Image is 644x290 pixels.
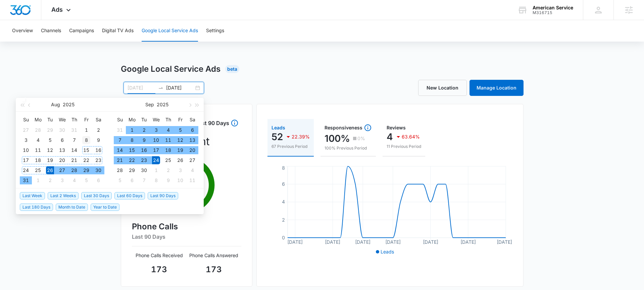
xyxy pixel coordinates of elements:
[20,155,32,165] td: 2025-08-17
[80,135,92,145] td: 2025-08-08
[70,166,78,174] div: 28
[128,136,136,144] div: 8
[126,165,138,175] td: 2025-09-29
[20,204,53,211] span: Last 180 Days
[34,166,42,174] div: 25
[114,135,126,145] td: 2025-09-07
[145,98,154,111] button: Sep
[44,135,56,145] td: 2025-08-05
[176,136,184,144] div: 12
[34,136,42,144] div: 4
[34,146,42,154] div: 11
[142,20,198,42] button: Google Local Service Ads
[80,125,92,135] td: 2025-08-01
[325,133,350,144] p: 100%
[148,192,178,199] span: Last 90 Days
[186,114,198,125] th: Sa
[162,145,174,155] td: 2025-09-18
[138,135,150,145] td: 2025-09-09
[82,176,90,184] div: 5
[132,264,187,276] p: 173
[162,155,174,165] td: 2025-09-25
[325,145,372,151] p: 100% Previous Period
[152,126,160,134] div: 3
[70,156,78,164] div: 21
[186,165,198,175] td: 2025-10-04
[22,126,30,134] div: 27
[206,20,224,42] button: Settings
[162,125,174,135] td: 2025-09-04
[34,176,42,184] div: 1
[282,217,285,223] tspan: 2
[56,155,68,165] td: 2025-08-20
[138,175,150,185] td: 2025-10-07
[225,65,239,73] div: Beta
[116,166,124,174] div: 28
[282,235,285,240] tspan: 0
[469,80,524,96] a: Manage Location
[174,114,186,125] th: Fr
[92,114,104,125] th: Sa
[387,131,393,142] p: 4
[186,155,198,165] td: 2025-09-27
[94,156,102,164] div: 23
[162,175,174,185] td: 2025-10-09
[271,131,283,142] p: 52
[22,176,30,184] div: 31
[114,165,126,175] td: 2025-09-28
[70,146,78,154] div: 14
[82,126,90,134] div: 1
[92,125,104,135] td: 2025-08-02
[56,145,68,155] td: 2025-08-13
[325,124,372,132] div: Responsiveness
[176,126,184,134] div: 5
[69,20,94,42] button: Campaigns
[162,114,174,125] th: Th
[138,114,150,125] th: Tu
[271,143,310,150] p: 67 Previous Period
[126,155,138,165] td: 2025-09-22
[20,165,32,175] td: 2025-08-24
[150,155,162,165] td: 2025-09-24
[138,145,150,155] td: 2025-09-16
[20,175,32,185] td: 2025-08-31
[56,135,68,145] td: 2025-08-06
[116,136,124,144] div: 7
[174,175,186,185] td: 2025-10-10
[48,192,79,199] span: Last 2 Weeks
[150,165,162,175] td: 2025-10-01
[58,166,66,174] div: 27
[56,175,68,185] td: 2025-09-03
[68,145,80,155] td: 2025-08-14
[128,146,136,154] div: 15
[140,156,148,164] div: 23
[63,98,75,111] button: 2025
[186,135,198,145] td: 2025-09-13
[80,175,92,185] td: 2025-09-05
[44,125,56,135] td: 2025-07-29
[150,114,162,125] th: We
[423,239,438,245] tspan: [DATE]
[70,136,78,144] div: 7
[32,145,44,155] td: 2025-08-11
[128,126,136,134] div: 1
[116,156,124,164] div: 21
[114,155,126,165] td: 2025-09-21
[80,114,92,125] th: Fr
[150,175,162,185] td: 2025-10-08
[128,156,136,164] div: 22
[162,135,174,145] td: 2025-09-11
[121,63,220,75] h1: Google Local Service Ads
[174,165,186,175] td: 2025-10-03
[138,155,150,165] td: 2025-09-23
[58,126,66,134] div: 30
[126,114,138,125] th: Mo
[80,145,92,155] td: 2025-08-15
[44,145,56,155] td: 2025-08-12
[176,156,184,164] div: 26
[114,145,126,155] td: 2025-09-14
[32,155,44,165] td: 2025-08-18
[418,80,467,96] a: New Location
[116,146,124,154] div: 14
[116,176,124,184] div: 5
